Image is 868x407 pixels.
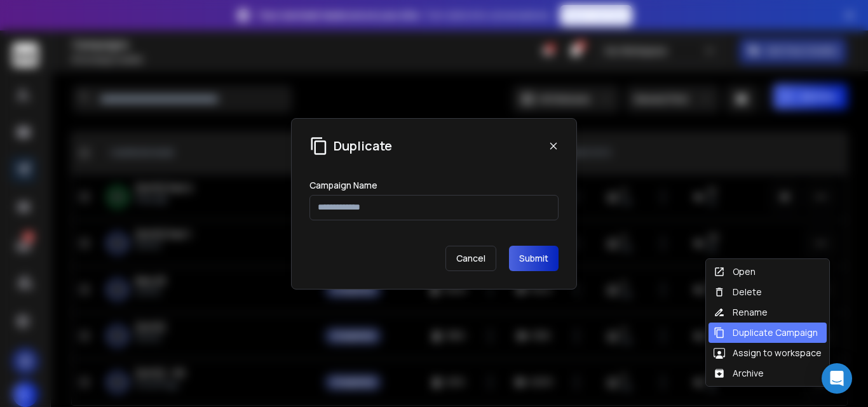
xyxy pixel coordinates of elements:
[714,347,822,359] div: Assign to workspace
[509,246,559,271] button: Submit
[714,306,768,319] div: Rename
[714,326,818,339] div: Duplicate Campaign
[445,246,496,271] p: Cancel
[334,137,392,155] h1: Duplicate
[714,286,762,298] div: Delete
[714,265,756,278] div: Open
[309,181,377,190] label: Campaign Name
[714,367,764,380] div: Archive
[822,363,852,394] div: Open Intercom Messenger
